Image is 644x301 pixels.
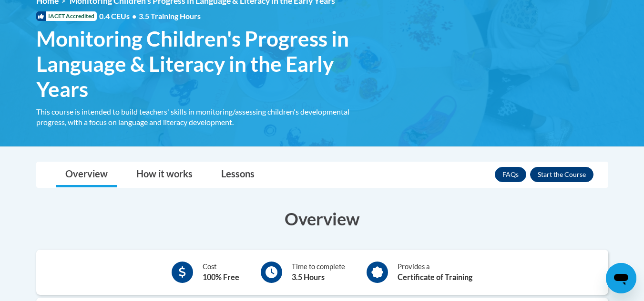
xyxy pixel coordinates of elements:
[212,162,264,187] a: Lessons
[292,272,325,282] b: 3.5 Hours
[203,272,239,282] b: 100% Free
[36,207,608,231] h3: Overview
[132,11,136,20] span: •
[292,262,345,283] div: Time to complete
[398,272,472,282] b: Certificate of Training
[36,11,97,21] span: IACET Accredited
[203,262,239,283] div: Cost
[398,262,472,283] div: Provides a
[56,162,117,187] a: Overview
[495,167,526,182] a: FAQs
[530,167,593,182] button: Enroll
[139,11,201,20] span: 3.5 Training Hours
[36,107,365,127] div: This course is intended to build teachers' skills in monitoring/assessing children's developmenta...
[606,263,636,293] iframe: Button to launch messaging window
[127,162,202,187] a: How it works
[99,11,201,21] span: 0.4 CEUs
[36,26,365,101] span: Monitoring Children's Progress in Language & Literacy in the Early Years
